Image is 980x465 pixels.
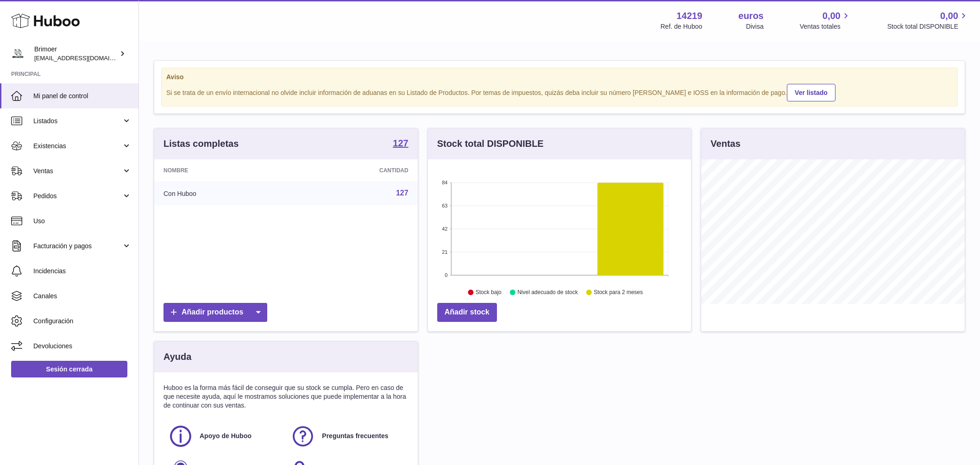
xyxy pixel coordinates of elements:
img: oroses@renuevo.es [11,47,25,61]
font: Pedidos [33,192,57,200]
font: Uso [33,217,45,225]
font: Ref. de Huboo [660,23,702,30]
font: Configuración [33,317,73,325]
font: Nombre [163,167,188,174]
text: 84 [442,180,447,185]
font: [EMAIL_ADDRESS][DOMAIN_NAME] [34,54,136,62]
text: Nivel adecuado de stock [517,289,578,296]
a: Ver listado [787,84,836,101]
font: Apoyo de Huboo [200,432,251,440]
font: Ventas totales [800,23,841,30]
font: Divisa [746,23,764,30]
font: euros [738,11,763,21]
font: Sesión cerrada [46,365,92,373]
font: Existencias [33,142,66,150]
font: Canales [33,292,57,300]
a: Apoyo de Huboo [168,424,281,449]
font: Stock total DISPONIBLE [887,23,958,30]
font: Añadir stock [445,308,490,316]
font: Ventas [710,138,740,149]
a: 127 [393,138,408,150]
text: 42 [442,226,447,232]
a: 127 [396,189,408,197]
font: Devoluciones [33,342,72,350]
a: Añadir stock [437,303,497,322]
font: 127 [393,138,408,148]
font: Cantidad [379,167,408,174]
font: Mi panel de control [33,92,88,100]
a: 0,00 Ventas totales [800,10,851,31]
text: 21 [442,249,447,255]
font: Huboo es la forma más fácil de conseguir que su stock se cumpla. Pero en caso de que necesite ayu... [163,384,406,409]
font: Ventas [33,167,53,175]
font: Con Huboo [163,189,196,197]
a: Sesión cerrada [11,361,127,377]
font: Si se trata de un envío internacional no olvide incluir información de aduanas en su Listado de P... [166,89,787,96]
font: Preguntas frecuentes [322,432,388,440]
font: Facturación y pagos [33,242,92,250]
font: Stock total DISPONIBLE [437,138,544,149]
a: Preguntas frecuentes [290,424,403,449]
font: 0,00 [940,11,958,21]
text: Stock para 2 meses [594,289,643,296]
font: 0,00 [823,11,841,21]
font: Incidencias [33,267,66,275]
font: Brimoer [34,45,57,53]
text: Stock bajo [476,289,502,296]
font: Listas completas [163,138,239,149]
a: 0,00 Stock total DISPONIBLE [887,10,969,31]
font: Añadir productos [182,308,243,316]
font: 14219 [677,11,703,21]
font: Aviso [166,73,184,81]
font: Ver listado [795,89,828,96]
a: Añadir productos [163,303,267,322]
font: Ayuda [163,352,191,362]
font: Principal [11,71,41,77]
font: Listados [33,117,57,125]
text: 0 [445,272,447,278]
text: 63 [442,203,447,208]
